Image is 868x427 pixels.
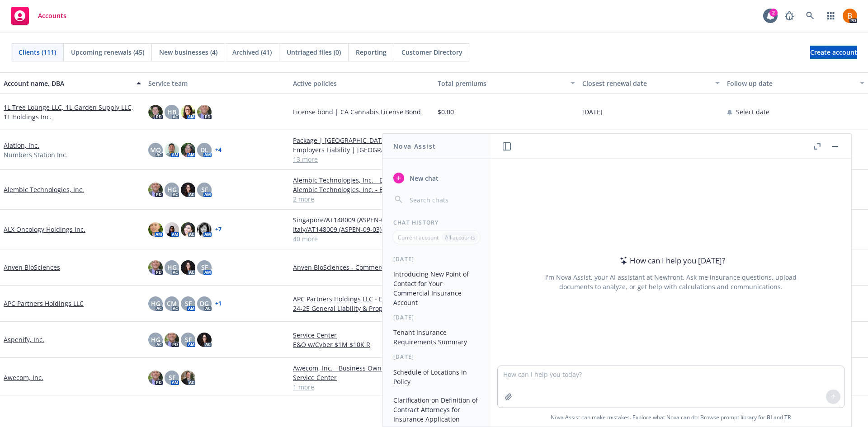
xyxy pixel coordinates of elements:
[148,371,163,385] img: photo
[4,263,60,272] a: Anven BioSciences
[148,183,163,197] img: photo
[215,301,222,306] a: + 1
[4,373,43,382] a: Awecom, Inc.
[617,255,725,267] div: How can I help you [DATE]?
[181,371,195,385] img: photo
[810,46,857,59] a: Create account
[784,413,791,421] a: TR
[38,12,66,19] span: Accounts
[293,145,430,155] a: Employers Liability | [GEOGRAPHIC_DATA] EL
[293,340,430,349] a: E&O w/Cyber $1M $10K R
[4,141,39,150] a: Alation, Inc.
[169,373,175,382] span: SF
[201,263,208,272] span: SF
[293,107,430,117] a: License bond | CA Cannabis License Bond
[727,79,854,88] div: Follow up date
[151,299,160,308] span: HG
[232,47,272,57] span: Archived (41)
[382,314,491,321] div: [DATE]
[181,105,195,119] img: photo
[19,47,56,57] span: Clients (111)
[293,363,430,373] a: Awecom, Inc. - Business Owners
[293,225,430,234] a: Italy/AT148009 (ASPEN-09-03)
[293,136,430,145] a: Package | [GEOGRAPHIC_DATA]
[293,215,430,225] a: Singapore/AT148009 (ASPEN-09-03)
[445,234,475,241] p: All accounts
[148,79,286,88] div: Service team
[544,272,798,291] div: I'm Nova Assist, your AI assistant at Newfront. Ask me insurance questions, upload documents to a...
[167,185,177,194] span: HG
[390,325,483,349] button: Tenant Insurance Requirements Summary
[181,183,195,197] img: photo
[4,79,131,88] div: Account name, DBA
[382,255,491,263] div: [DATE]
[215,227,222,232] a: + 7
[810,44,857,61] span: Create account
[185,335,192,344] span: SF
[4,150,68,160] span: Numbers Station Inc.
[434,72,579,94] button: Total premiums
[151,335,160,344] span: HG
[293,234,430,244] a: 40 more
[382,219,491,226] div: Chat History
[4,299,84,308] a: APC Partners Holdings LLC
[843,9,857,23] img: photo
[801,7,819,25] a: Search
[150,145,161,155] span: MQ
[4,335,44,344] a: Aspenify, Inc.
[293,330,430,340] a: Service Center
[201,185,208,194] span: SF
[293,263,430,272] a: Anven BioSciences - Commercial Package
[393,141,436,151] h1: Nova Assist
[293,175,430,185] a: Alembic Technologies, Inc. - Excess Liability
[293,194,430,204] a: 2 more
[390,170,483,186] button: New chat
[382,353,491,361] div: [DATE]
[494,408,848,427] span: Nova Assist can make mistakes. Explore what Nova can do: Browse prompt library for and
[390,365,483,389] button: Schedule of Locations in Policy
[148,222,163,237] img: photo
[780,7,798,25] a: Report a Bug
[293,185,430,194] a: Alembic Technologies, Inc. - E&O with Cyber
[390,267,483,310] button: Introducing New Point of Contact for Your Commercial Insurance Account
[71,47,144,57] span: Upcoming renewals (45)
[197,333,212,347] img: photo
[736,107,769,117] span: Select date
[200,299,209,308] span: DG
[200,145,208,155] span: DL
[289,72,434,94] button: Active policies
[356,47,387,57] span: Reporting
[167,263,177,272] span: HG
[4,185,84,194] a: Alembic Technologies, Inc.
[4,103,141,122] a: 1L Tree Lounge LLC, 1L Garden Supply LLC, 1L Holdings Inc.
[215,147,222,153] a: + 4
[165,333,179,347] img: photo
[293,382,430,392] a: 1 more
[165,222,179,237] img: photo
[293,373,430,382] a: Service Center
[769,9,778,17] div: 2
[767,413,772,421] a: BI
[148,260,163,275] img: photo
[181,143,195,157] img: photo
[148,105,163,119] img: photo
[579,72,723,94] button: Closest renewal date
[438,79,565,88] div: Total premiums
[582,79,710,88] div: Closest renewal date
[167,107,176,117] span: HB
[197,222,212,237] img: photo
[145,72,289,94] button: Service team
[582,107,603,117] span: [DATE]
[287,47,341,57] span: Untriaged files (0)
[181,222,195,237] img: photo
[822,7,840,25] a: Switch app
[438,107,454,117] span: $0.00
[185,299,192,308] span: SF
[390,393,483,427] button: Clarification on Definition of Contract Attorneys for Insurance Application
[723,72,868,94] button: Follow up date
[293,304,430,313] a: 24-25 General Liability & Property
[398,234,439,241] p: Current account
[159,47,217,57] span: New businesses (4)
[293,79,430,88] div: Active policies
[293,155,430,164] a: 13 more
